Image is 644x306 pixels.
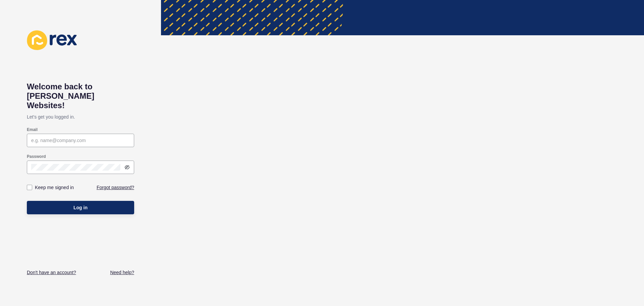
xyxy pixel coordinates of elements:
a: Need help? [110,269,134,276]
label: Email [27,127,38,132]
input: e.g. name@company.com [31,137,130,144]
label: Password [27,154,46,159]
span: Log in [73,204,88,211]
h1: Welcome back to [PERSON_NAME] Websites! [27,82,134,110]
label: Keep me signed in [35,184,74,191]
a: Don't have an account? [27,269,76,276]
a: Forgot password? [97,184,134,191]
p: Let's get you logged in. [27,110,134,124]
button: Log in [27,201,134,214]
